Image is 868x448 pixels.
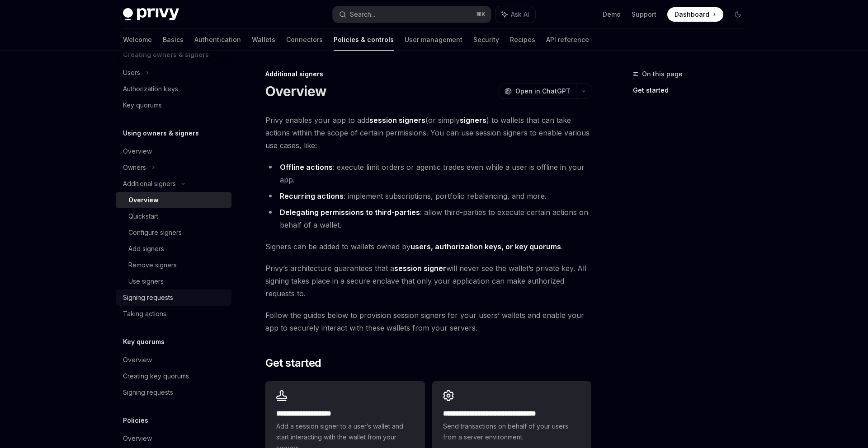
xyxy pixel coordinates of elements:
a: Overview [116,352,231,368]
a: Use signers [116,273,231,289]
a: Remove signers [116,257,231,273]
div: Configure signers [128,227,182,238]
a: Signing requests [116,384,231,401]
a: Key quorums [116,97,231,113]
div: Key quorums [123,100,162,111]
div: Overview [128,195,159,205]
div: Signing requests [123,292,173,303]
li: : implement subscriptions, portfolio rebalancing, and more. [265,190,591,202]
div: Signing requests [123,387,173,398]
strong: Recurring actions [280,191,344,201]
a: Security [473,29,499,51]
div: Overview [123,433,152,444]
h5: Policies [123,415,148,426]
a: API reference [546,29,589,51]
div: Additional signers [265,70,591,79]
a: Configure signers [116,224,231,241]
a: Basics [163,29,184,51]
span: Privy’s architecture guarantees that a will never see the wallet’s private key. All signing takes... [265,262,591,300]
strong: signers [460,116,486,125]
strong: session signers [369,116,425,125]
span: Dashboard [675,10,709,19]
div: Overview [123,146,152,157]
li: : execute limit orders or agentic trades even while a user is offline in your app. [265,161,591,186]
span: Ask AI [511,10,529,19]
a: Connectors [286,29,323,51]
div: Search... [350,9,375,20]
strong: session signer [394,264,446,273]
button: Search...⌘K [333,6,491,23]
a: User management [405,29,462,51]
div: Taking actions [123,308,166,319]
a: Get started [633,83,752,98]
div: Quickstart [128,211,158,222]
span: Privy enables your app to add (or simply ) to wallets that can take actions within the scope of c... [265,114,591,152]
span: Follow the guides below to provision session signers for your users’ wallets and enable your app ... [265,309,591,334]
span: Get started [265,356,321,370]
a: Demo [603,10,621,19]
a: users, authorization keys, or key quorums [410,242,561,252]
h1: Overview [265,83,326,99]
span: On this page [642,69,683,79]
a: Authorization keys [116,81,231,97]
a: Dashboard [667,7,723,22]
a: Creating key quorums [116,368,231,384]
button: Toggle dark mode [731,7,745,22]
a: Policies & controls [334,29,394,51]
div: Remove signers [128,260,177,271]
a: Taking actions [116,306,231,322]
h5: Using owners & signers [123,128,199,139]
a: Support [632,10,656,19]
a: Overview [116,192,231,208]
a: Authentication [194,29,241,51]
div: Users [123,67,140,78]
a: Wallets [252,29,275,51]
button: Open in ChatGPT [499,84,576,99]
button: Ask AI [495,6,535,23]
img: dark logo [123,8,179,21]
div: Additional signers [123,178,176,189]
a: Quickstart [116,208,231,224]
a: Welcome [123,29,152,51]
a: Overview [116,430,231,447]
div: Authorization keys [123,84,178,94]
span: ⌘ K [476,11,486,18]
div: Overview [123,355,152,365]
strong: Delegating permissions to third-parties [280,208,420,217]
div: Use signers [128,276,164,287]
div: Owners [123,162,146,173]
li: : allow third-parties to execute certain actions on behalf of a wallet. [265,206,591,231]
a: Recipes [510,29,535,51]
a: Add signers [116,241,231,257]
div: Add signers [128,243,164,254]
a: Overview [116,143,231,159]
a: Signing requests [116,289,231,306]
span: Open in ChatGPT [515,87,571,96]
h5: Key quorums [123,336,165,347]
span: Signers can be added to wallets owned by . [265,240,591,253]
div: Creating key quorums [123,371,189,382]
strong: Offline actions [280,163,333,172]
span: Send transactions on behalf of your users from a server environment. [443,421,580,443]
